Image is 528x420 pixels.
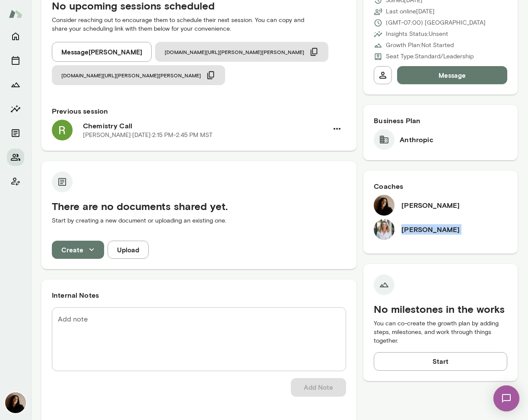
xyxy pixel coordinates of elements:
[7,52,24,69] button: Sessions
[374,319,507,345] p: You can co-create the growth plan by adding steps, milestones, and work through things together.
[386,41,454,50] p: Growth Plan: Not Started
[61,72,201,79] span: [DOMAIN_NAME][URL][PERSON_NAME][PERSON_NAME]
[374,181,507,191] h6: Coaches
[386,7,435,16] p: Last online [DATE]
[7,173,24,190] button: Client app
[52,106,346,116] h6: Previous session
[400,134,433,145] h6: Anthropic
[374,115,507,126] h6: Business Plan
[5,392,26,413] img: Fiona Nodar
[7,124,24,142] button: Documents
[401,200,460,210] h6: [PERSON_NAME]
[7,149,24,166] button: Members
[7,28,24,45] button: Home
[52,241,104,259] button: Create
[374,352,507,370] button: Start
[83,121,328,131] h6: Chemistry Call
[165,48,304,55] span: [DOMAIN_NAME][URL][PERSON_NAME][PERSON_NAME]
[108,241,149,259] button: Upload
[374,195,394,216] img: Fiona Nodar
[374,219,394,240] img: Jennifer Palazzo
[155,42,328,62] button: [DOMAIN_NAME][URL][PERSON_NAME][PERSON_NAME]
[7,100,24,118] button: Insights
[52,16,346,33] p: Consider reaching out to encourage them to schedule their next session. You can copy and share yo...
[374,302,507,316] h5: No milestones in the works
[386,19,486,27] p: (GMT-07:00) [GEOGRAPHIC_DATA]
[83,131,213,140] p: [PERSON_NAME] · [DATE] · 2:15 PM-2:45 PM MST
[52,216,346,225] p: Start by creating a new document or uploading an existing one.
[52,42,152,62] button: Message[PERSON_NAME]
[397,66,507,84] button: Message
[52,65,225,85] button: [DOMAIN_NAME][URL][PERSON_NAME][PERSON_NAME]
[386,52,474,61] p: Seat Type: Standard/Leadership
[9,6,22,22] img: Mento
[52,290,346,300] h6: Internal Notes
[401,224,460,235] h6: [PERSON_NAME]
[7,76,24,93] button: Growth Plan
[386,30,448,38] p: Insights Status: Unsent
[52,199,346,213] h5: There are no documents shared yet.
